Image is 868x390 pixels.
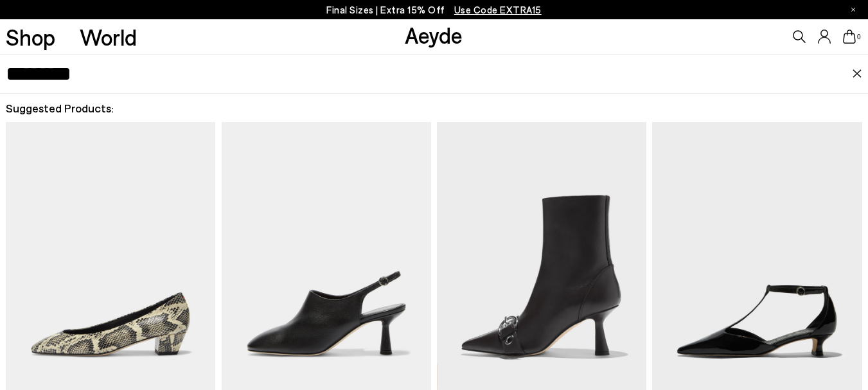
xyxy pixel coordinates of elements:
p: Final Sizes | Extra 15% Off [326,2,542,18]
span: 0 [856,33,862,40]
span: Navigate to /collections/ss25-final-sizes [454,4,542,15]
img: close.svg [852,69,862,78]
a: World [80,26,137,48]
a: 0 [843,30,856,44]
a: Shop [6,26,55,48]
h2: Suggested Products: [6,100,862,116]
a: Aeyde [405,21,463,48]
